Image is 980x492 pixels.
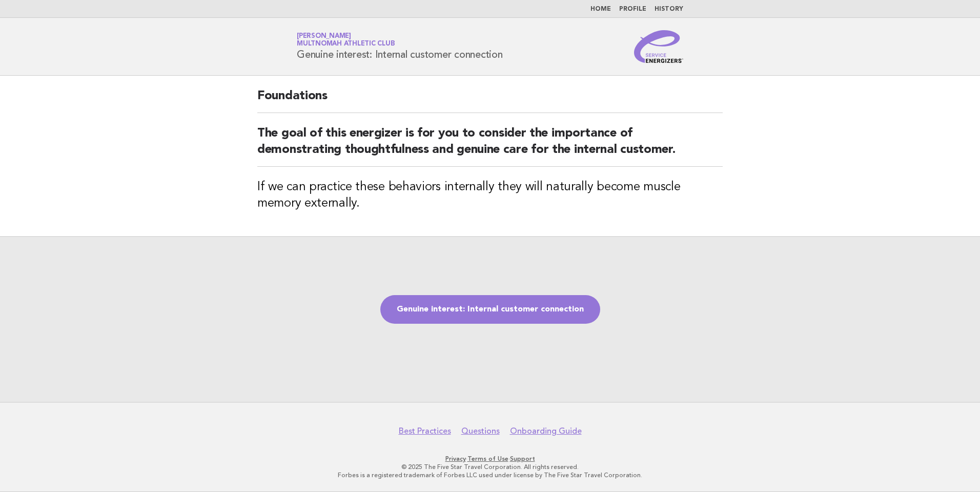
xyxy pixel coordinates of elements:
[461,426,500,436] a: Questions
[380,295,600,324] a: Genuine interest: Internal customer connection
[590,6,611,12] a: Home
[399,426,451,436] a: Best Practices
[510,455,535,462] a: Support
[257,179,723,212] h3: If we can practice these behaviors internally they will naturally become muscle memory externally.
[619,6,646,12] a: Profile
[297,41,395,48] span: Multnomah Athletic Club
[467,455,508,462] a: Terms of Use
[257,125,723,167] h2: The goal of this energizer is for you to consider the importance of demonstrating thoughtfulness ...
[655,6,683,12] a: History
[257,88,723,113] h2: Foundations
[634,30,683,63] img: Service Energizers
[176,455,804,463] p: · ·
[445,455,466,462] a: Privacy
[176,471,804,479] p: Forbes is a registered trademark of Forbes LLC used under license by The Five Star Travel Corpora...
[176,463,804,471] p: © 2025 The Five Star Travel Corporation. All rights reserved.
[510,426,582,436] a: Onboarding Guide
[297,33,395,47] a: [PERSON_NAME]Multnomah Athletic Club
[297,33,503,60] h1: Genuine interest: Internal customer connection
